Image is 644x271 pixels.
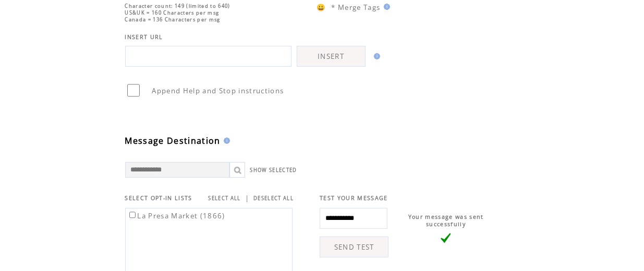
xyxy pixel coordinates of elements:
[245,193,249,203] span: |
[320,194,388,202] span: TEST YOUR MESSAGE
[125,16,221,23] span: Canada = 136 Characters per msg
[320,237,388,257] a: SEND TEST
[152,86,284,95] span: Append Help and Stop instructions
[125,194,192,202] span: SELECT OPT-IN LISTS
[441,233,451,243] img: vLarge.png
[221,138,230,144] img: help.gif
[250,167,297,174] a: SHOW SELECTED
[125,9,220,16] span: US&UK = 160 Characters per msg
[332,3,381,12] span: * Merge Tags
[125,135,221,146] span: Message Destination
[125,3,230,9] span: Character count: 149 (limited to 640)
[317,3,326,12] span: 😀
[129,212,136,218] input: La Presa Market (1866)
[209,195,241,202] a: SELECT ALL
[297,46,366,67] a: INSERT
[408,213,484,228] span: Your message was sent successfully
[127,211,225,220] label: La Presa Market (1866)
[381,4,390,10] img: help.gif
[371,53,380,59] img: help.gif
[125,33,163,41] span: INSERT URL
[253,195,294,202] a: DESELECT ALL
